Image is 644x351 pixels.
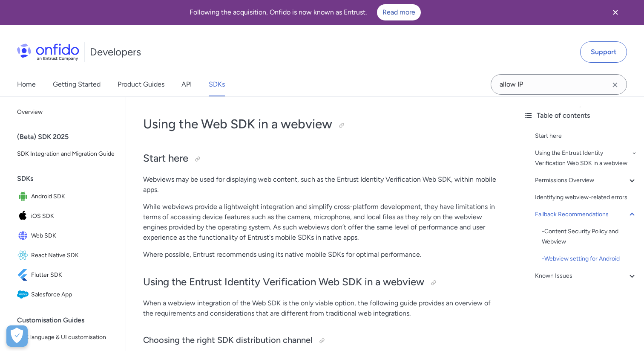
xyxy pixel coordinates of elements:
[6,325,28,347] div: Cookie Preferences
[6,325,28,347] button: Open Preferences
[53,73,101,96] a: Getting Started
[17,149,115,159] span: SDK Integration and Migration Guide
[31,249,115,261] span: React Native SDK
[143,275,499,290] h2: Using the Entrust Identity Verification Web SDK in a webview
[610,80,620,90] svg: Clear search field button
[542,254,637,264] a: -Webview setting for Android
[143,249,499,260] p: Where possible, Entrust recommends using its native mobile SDKs for optimal performance.
[14,226,119,245] a: IconWeb SDKWeb SDK
[580,41,627,63] a: Support
[14,246,119,265] a: IconReact Native SDKReact Native SDK
[90,45,141,59] h1: Developers
[17,230,31,242] img: IconWeb SDK
[143,174,499,195] p: Webviews may be used for displaying web content, such as the Entrust Identity Verification Web SD...
[535,175,637,186] a: Permissions Overview
[17,269,31,281] img: IconFlutter SDK
[209,73,225,96] a: SDKs
[118,73,164,96] a: Product Guides
[17,289,31,301] img: IconSalesforce App
[535,271,637,281] a: Known Issues
[14,207,119,226] a: IconiOS SDKiOS SDK
[14,285,119,304] a: IconSalesforce AppSalesforce App
[143,298,499,319] p: When a webview integration of the Web SDK is the only viable option, the following guide provides...
[17,191,31,203] img: IconAndroid SDK
[610,7,621,17] svg: Close banner
[535,209,637,220] a: Fallback Recommendations
[535,148,637,168] a: Using the Entrust Identity Verification Web SDK in a webview
[14,329,119,346] a: SDK language & UI customisation
[31,230,115,242] span: Web SDK
[535,131,637,141] a: Start here
[17,312,122,329] div: Customisation Guides
[542,226,637,247] a: -Content Security Policy and Webview
[17,249,31,261] img: IconReact Native SDK
[31,269,115,281] span: Flutter SDK
[600,2,631,23] button: Close banner
[17,210,31,222] img: IconiOS SDK
[143,151,499,166] h2: Start here
[17,332,115,342] span: SDK language & UI customisation
[377,4,421,20] a: Read more
[31,191,115,203] span: Android SDK
[14,104,119,121] a: Overview
[542,254,637,264] div: - Webview setting for Android
[181,73,192,96] a: API
[17,170,122,187] div: SDKs
[143,116,499,133] h1: Using the Web SDK in a webview
[542,226,637,247] div: - Content Security Policy and Webview
[535,192,637,203] a: Identifying webview-related errors
[17,107,115,117] span: Overview
[14,266,119,284] a: IconFlutter SDKFlutter SDK
[31,289,115,301] span: Salesforce App
[31,210,115,222] span: iOS SDK
[14,187,119,206] a: IconAndroid SDKAndroid SDK
[17,73,36,96] a: Home
[10,4,600,20] div: Following the acquisition, Onfido is now known as Entrust.
[523,110,637,121] div: Table of contents
[14,145,119,162] a: SDK Integration and Migration Guide
[17,44,79,61] img: Onfido Logo
[17,128,122,145] div: (Beta) SDK 2025
[143,334,499,348] h3: Choosing the right SDK distribution channel
[143,202,499,243] p: While webviews provide a lightweight integration and simplify cross-platform development, they ha...
[491,74,627,95] input: Onfido search input field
